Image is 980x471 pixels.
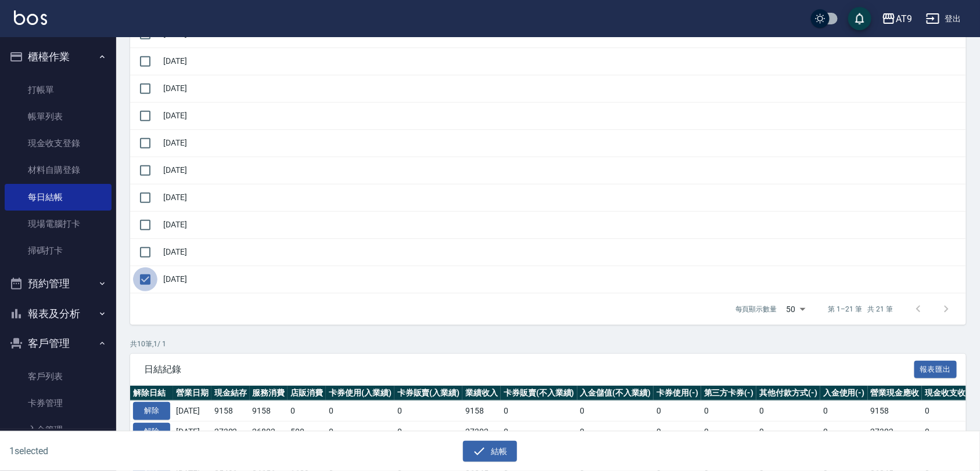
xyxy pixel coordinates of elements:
td: 9158 [868,401,922,422]
a: 卡券管理 [5,390,112,416]
td: [DATE] [160,102,966,129]
td: 0 [756,401,820,422]
a: 每日結帳 [5,184,112,211]
td: [DATE] [160,211,966,238]
th: 服務消費 [250,386,288,401]
div: 50 [782,294,810,325]
th: 卡券使用(入業績) [326,386,394,401]
a: 報表匯出 [914,363,957,374]
td: 0 [922,422,977,443]
button: 解除 [133,402,170,420]
td: 0 [326,422,394,443]
a: 打帳單 [5,77,112,103]
td: [DATE] [160,266,966,293]
th: 店販消費 [288,386,326,401]
td: 27302 [462,422,501,443]
td: 9158 [211,401,250,422]
button: 登出 [921,8,966,30]
button: 櫃檯作業 [5,42,112,72]
td: [DATE] [160,129,966,157]
th: 業績收入 [462,386,501,401]
th: 解除日結 [130,386,173,401]
span: 日結紀錄 [144,364,914,375]
h6: 1 selected [9,444,243,458]
td: 500 [288,422,326,443]
td: 0 [756,422,820,443]
a: 材料自購登錄 [5,157,112,183]
th: 卡券販賣(不入業績) [501,386,577,401]
button: 報表及分析 [5,299,112,329]
th: 入金使用(-) [820,386,868,401]
td: 0 [288,401,326,422]
p: 每頁顯示數量 [735,304,777,314]
a: 現場電腦打卡 [5,211,112,237]
button: AT9 [877,7,917,31]
th: 卡券使用(-) [654,386,701,401]
button: 結帳 [463,441,517,462]
td: [DATE] [160,238,966,266]
button: save [848,7,871,30]
a: 帳單列表 [5,103,112,130]
img: Logo [14,10,47,25]
td: [DATE] [173,422,211,443]
div: AT9 [896,12,912,26]
p: 共 10 筆, 1 / 1 [130,339,966,349]
td: 0 [654,401,701,422]
td: 0 [922,401,977,422]
td: 0 [394,422,463,443]
a: 現金收支登錄 [5,130,112,157]
td: 9158 [462,401,501,422]
td: 0 [820,401,868,422]
td: 0 [577,422,654,443]
button: 預約管理 [5,269,112,299]
td: 0 [326,401,394,422]
th: 入金儲值(不入業績) [577,386,654,401]
th: 其他付款方式(-) [756,386,820,401]
th: 第三方卡券(-) [701,386,757,401]
a: 入金管理 [5,416,112,443]
td: 0 [577,401,654,422]
td: 0 [701,401,757,422]
td: [DATE] [160,75,966,102]
td: [DATE] [160,184,966,211]
td: 0 [701,422,757,443]
button: 解除 [133,423,170,441]
td: 0 [394,401,463,422]
td: 0 [501,401,577,422]
td: 26802 [250,422,288,443]
td: [DATE] [160,157,966,184]
button: 客戶管理 [5,328,112,358]
th: 卡券販賣(入業績) [394,386,463,401]
td: 27302 [211,422,250,443]
td: 0 [501,422,577,443]
th: 營業現金應收 [868,386,922,401]
th: 現金結存 [211,386,250,401]
td: [DATE] [160,48,966,75]
td: [DATE] [173,401,211,422]
th: 營業日期 [173,386,211,401]
td: 9158 [250,401,288,422]
p: 第 1–21 筆 共 21 筆 [828,304,893,314]
td: 27302 [868,422,922,443]
button: 報表匯出 [914,361,957,379]
a: 客戶列表 [5,363,112,390]
th: 現金收支收入 [922,386,977,401]
td: 0 [820,422,868,443]
td: 0 [654,422,701,443]
a: 掃碼打卡 [5,237,112,264]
